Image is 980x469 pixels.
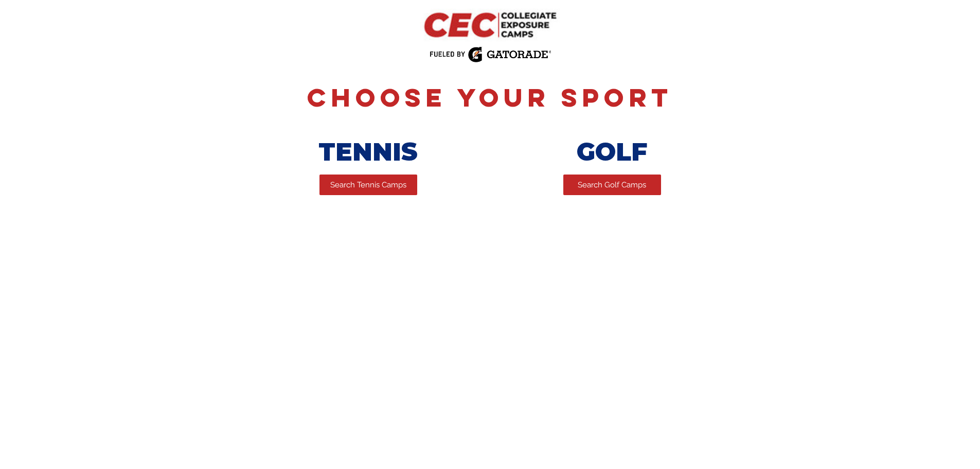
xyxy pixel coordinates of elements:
[411,4,569,46] img: CEC Logo Primary.png
[307,81,673,113] span: Choose Your Sport
[578,180,646,190] span: Search Golf Camps
[319,175,417,195] a: Search Tennis Camps
[318,137,418,167] span: TENNIS
[429,46,551,63] img: Fueled by Gatorade.png
[563,175,661,195] a: Search Golf Camps
[577,137,647,167] span: GOLF
[330,180,406,190] span: Search Tennis Camps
